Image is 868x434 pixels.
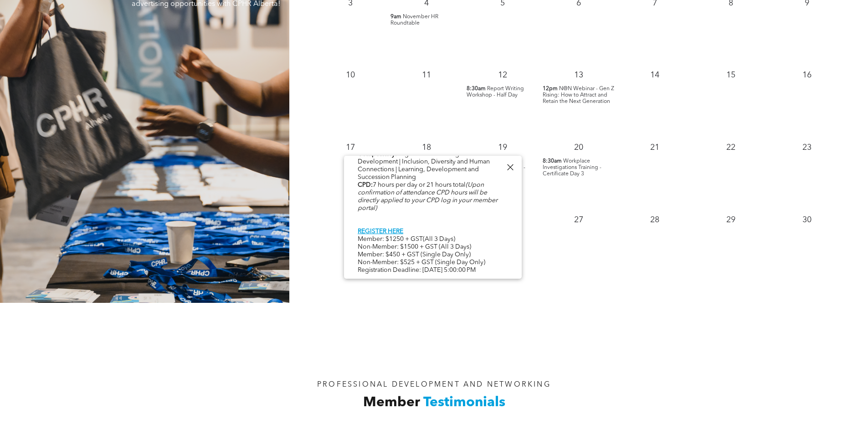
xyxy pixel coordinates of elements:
p: 28 [647,212,663,228]
span: 8:30am [543,158,562,164]
p: 15 [723,67,739,83]
p: 27 [570,212,587,228]
p: 29 [723,212,739,228]
span: 8:30am [467,86,486,92]
b: Competency: [358,151,397,157]
p: 10 [342,67,359,83]
p: 17 [342,139,359,156]
span: N@N Webinar - Gen Z Rising: How to Attract and Retain the Next Generation [543,86,614,104]
span: Testimonials [423,396,505,409]
span: Report Writing Workshop - Half Day [467,86,524,98]
span: 9am [390,14,401,20]
b: CPD: [358,182,373,188]
p: 23 [799,139,815,156]
a: REGISTER HERE [358,228,403,235]
p: 24 [342,212,359,228]
p: 22 [723,139,739,156]
p: 20 [570,139,587,156]
p: 21 [647,139,663,156]
p: 16 [799,67,815,83]
span: November HR Roundtable [390,14,438,26]
p: 13 [570,67,587,83]
p: 30 [799,212,815,228]
span: 12pm [543,86,558,92]
p: 12 [494,67,511,83]
p: 18 [418,139,435,156]
span: Workplace Investigations Training - Certificate Day 3 [543,158,601,177]
p: 11 [418,67,435,83]
i: (Upon confirmation of attendance CPD hours will be directly applied to your CPD log in your membe... [358,182,498,211]
span: Member [363,396,420,409]
p: 19 [494,139,511,156]
p: 14 [647,67,663,83]
span: PROFESSIONAL DEVELOPMENT AND NETWORKING [317,381,551,388]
